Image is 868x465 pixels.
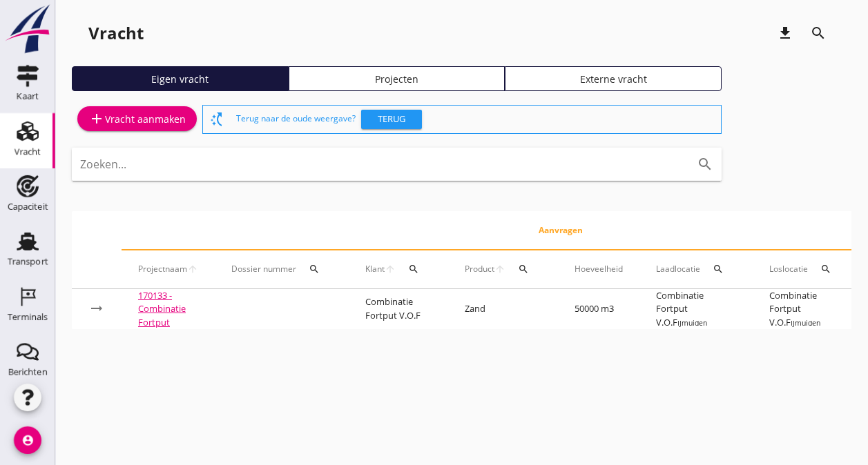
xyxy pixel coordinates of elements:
div: Projecten [295,72,499,86]
i: add [88,110,105,127]
td: Zand [448,289,558,330]
div: Vracht [15,147,41,156]
i: search [713,264,724,275]
div: Terug [367,112,416,126]
i: search [820,264,831,275]
div: Terug naar de oude weergave? [236,106,715,133]
i: search [810,25,827,41]
small: IJmuiden [677,318,707,328]
a: Projecten [289,66,505,91]
i: download [777,25,793,41]
i: arrow_upward [187,264,198,275]
i: search [309,264,320,275]
div: Kaart [17,92,39,101]
div: Capaciteit [8,202,48,211]
a: Vracht aanmaken [77,106,197,131]
div: Dossier nummer [231,253,332,286]
div: Berichten [8,368,48,377]
a: 170133 - Combinatie Fortput [138,289,186,328]
span: 50000 m3 [575,302,614,315]
i: search [697,156,713,172]
div: Terminals [8,313,48,321]
td: Combinatie Fortput V.O.F [639,289,753,330]
img: logo-small.a267ee39.svg [3,3,52,55]
div: Externe vracht [511,72,715,86]
div: Vracht aanmaken [88,110,186,127]
i: arrow_upward [385,264,396,275]
button: Terug [361,110,422,129]
div: Vracht [88,22,144,44]
input: Zoeken... [80,153,675,175]
span: Klant [365,263,385,275]
i: search [408,264,419,275]
td: Combinatie Fortput V.O.F [349,289,448,330]
div: Loslocatie [769,253,844,286]
div: Eigen vracht [78,72,282,86]
i: arrow_upward [494,264,505,275]
span: Product [465,263,494,275]
a: Externe vracht [505,66,722,91]
div: Transport [8,257,48,266]
div: Hoeveelheid [575,263,623,275]
td: Combinatie Fortput V.O.F [753,289,860,330]
span: Projectnaam [138,263,187,275]
i: account_circle [14,426,41,454]
i: search [518,264,529,275]
a: Eigen vracht [72,66,289,91]
small: IJmuiden [791,318,820,328]
i: switch_access_shortcut [209,111,225,128]
i: arrow_right_alt [88,300,105,317]
div: Laadlocatie [656,253,736,286]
